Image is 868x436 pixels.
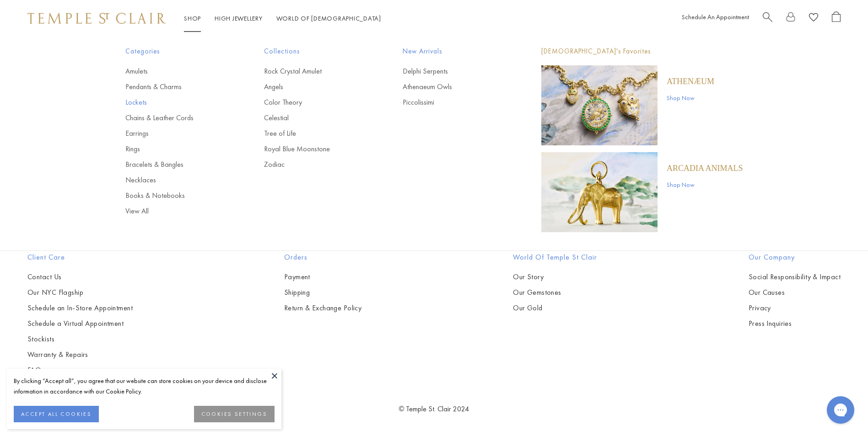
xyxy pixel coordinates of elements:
[284,287,362,298] a: Shipping
[264,82,366,92] a: Angels
[125,191,227,201] a: Books & Notebooks
[399,404,469,414] a: © Temple St. Clair 2024
[264,46,366,57] span: Collections
[667,76,714,86] a: Athenæum
[264,66,366,76] a: Rock Crystal Amulet
[667,93,714,103] a: Shop Now
[667,163,743,173] a: ARCADIA ANIMALS
[14,406,99,422] button: ACCEPT ALL COOKIES
[125,175,227,185] a: Necklaces
[403,97,505,107] a: Piccolissimi
[513,303,597,313] a: Our Gold
[27,334,133,344] a: Stockists
[403,82,505,92] a: Athenaeum Owls
[264,97,366,107] a: Color Theory
[27,350,133,360] a: Warranty & Repairs
[749,252,841,263] h2: Our Company
[749,287,841,298] a: Our Causes
[27,319,133,329] a: Schedule a Virtual Appointment
[284,252,362,263] h2: Orders
[809,11,818,26] a: View Wishlist
[27,272,133,282] a: Contact Us
[264,160,366,170] a: Zodiac
[14,376,275,397] div: By clicking “Accept all”, you agree that our website can store cookies on your device and disclos...
[513,252,597,263] h2: World of Temple St Clair
[403,46,505,57] span: New Arrivals
[513,272,597,282] a: Our Story
[264,128,366,138] a: Tree of Life
[184,13,381,24] nav: Main navigation
[284,303,362,313] a: Return & Exchange Policy
[27,303,133,313] a: Schedule an In-Store Appointment
[215,14,263,22] a: High JewelleryHigh Jewellery
[763,11,772,26] a: Search
[822,393,859,427] iframe: Gorgias live chat messenger
[125,82,227,92] a: Pendants & Charms
[27,13,166,24] img: Temple St. Clair
[749,272,841,282] a: Social Responsibility & Impact
[749,319,841,329] a: Press Inquiries
[125,144,227,154] a: Rings
[264,113,366,123] a: Celestial
[284,272,362,282] a: Payment
[194,406,275,422] button: COOKIES SETTINGS
[682,13,749,21] a: Schedule An Appointment
[403,66,505,76] a: Delphi Serpents
[125,160,227,170] a: Bracelets & Bangles
[27,252,133,263] h2: Client Care
[125,113,227,123] a: Chains & Leather Cords
[832,11,841,26] a: Open Shopping Bag
[541,46,743,57] p: [DEMOGRAPHIC_DATA]'s Favorites
[125,97,227,107] a: Lockets
[513,287,597,298] a: Our Gemstones
[125,128,227,138] a: Earrings
[184,14,201,22] a: ShopShop
[125,66,227,76] a: Amulets
[749,303,841,313] a: Privacy
[667,180,743,190] a: Shop Now
[125,46,227,57] span: Categories
[276,14,381,22] a: World of [DEMOGRAPHIC_DATA]World of [DEMOGRAPHIC_DATA]
[27,287,133,298] a: Our NYC Flagship
[125,206,227,216] a: View All
[27,365,133,375] a: FAQs
[264,144,366,154] a: Royal Blue Moonstone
